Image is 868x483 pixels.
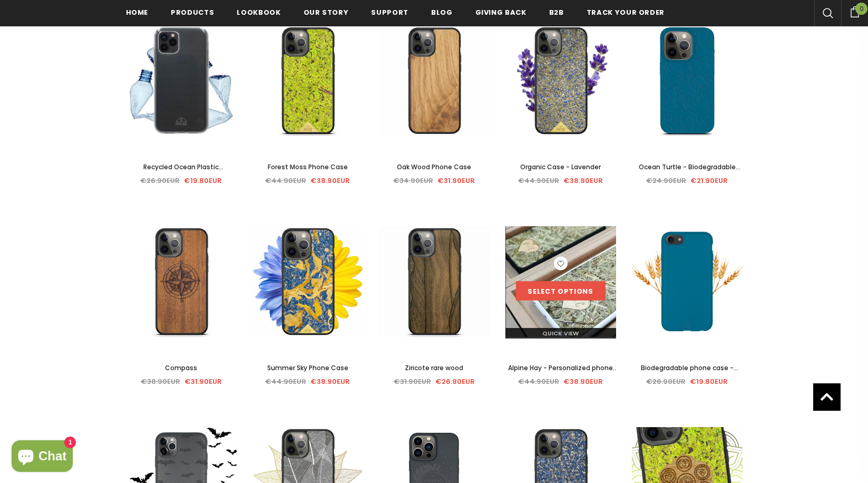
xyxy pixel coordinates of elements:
[516,282,606,301] a: Select options
[140,176,180,186] span: €26.90EUR
[265,176,306,186] span: €44.90EUR
[405,363,463,372] span: Ziricote rare wood
[237,7,280,17] span: Lookbook
[587,7,665,17] span: Track your order
[841,5,868,17] a: 0
[505,225,616,339] img: Custom Text in Heart on Alpine Hay Case
[184,376,222,387] span: €31.90EUR
[505,161,616,173] a: Organic Case - Lavender
[518,176,559,186] span: €44.90EUR
[252,161,363,173] a: Forest Moss Phone Case
[505,362,616,374] a: Alpine Hay - Personalized phone case - Personalized gift
[17,17,25,25] img: logo_orange.svg
[437,176,475,186] span: €31.90EUR
[394,376,431,387] span: €31.90EUR
[8,440,76,475] inbox-online-store-chat: Shopify online store chat
[393,176,433,186] span: €34.90EUR
[126,362,237,374] a: Compass
[632,161,743,173] a: Ocean Turtle - Biodegradable phone case - Ocean Blue and Black
[431,7,453,17] span: Blog
[310,176,350,186] span: €38.90EUR
[32,66,40,75] img: tab_domain_overview_orange.svg
[252,362,363,374] a: Summer Sky Phone Case
[475,7,526,17] span: Giving back
[304,7,349,17] span: Our Story
[542,329,579,337] span: Quick View
[30,17,52,25] div: v 4.0.25
[646,176,686,186] span: €24.90EUR
[379,362,490,374] a: Ziricote rare wood
[505,328,616,339] a: Quick View
[563,376,603,387] span: €38.90EUR
[563,176,603,186] span: €38.90EUR
[855,3,867,15] span: 0
[265,376,306,387] span: €44.90EUR
[646,376,686,387] span: €26.90EUR
[106,66,114,75] img: tab_keywords_by_traffic_grey.svg
[639,162,740,195] span: Ocean Turtle - Biodegradable phone case - Ocean Blue and Black
[379,161,490,173] a: Oak Wood Phone Case
[184,176,222,186] span: €19.80EUR
[267,363,348,372] span: Summer Sky Phone Case
[632,362,743,374] a: Biodegradable phone case - Deep Sea Blue
[518,376,559,387] span: €44.90EUR
[397,162,471,171] span: Oak Wood Phone Case
[520,162,601,171] span: Organic Case - Lavender
[141,376,180,387] span: €38.90EUR
[43,67,92,74] div: Domeinoverzicht
[171,7,214,17] span: Products
[165,363,197,372] span: Compass
[371,7,408,17] span: support
[17,27,25,36] img: website_grey.svg
[310,376,350,387] span: €38.90EUR
[268,162,348,171] span: Forest Moss Phone Case
[126,7,149,17] span: Home
[549,7,564,17] span: B2B
[140,162,223,183] span: Recycled Ocean Plastic Transparent Phone Case
[641,363,738,384] span: Biodegradable phone case - Deep Sea Blue
[126,161,237,173] a: Recycled Ocean Plastic Transparent Phone Case
[27,27,116,36] div: Domein: [DOMAIN_NAME]
[508,363,618,384] span: Alpine Hay - Personalized phone case - Personalized gift
[690,376,728,387] span: €19.80EUR
[690,176,728,186] span: €21.90EUR
[118,67,175,74] div: Keywords op verkeer
[435,376,475,387] span: €26.90EUR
